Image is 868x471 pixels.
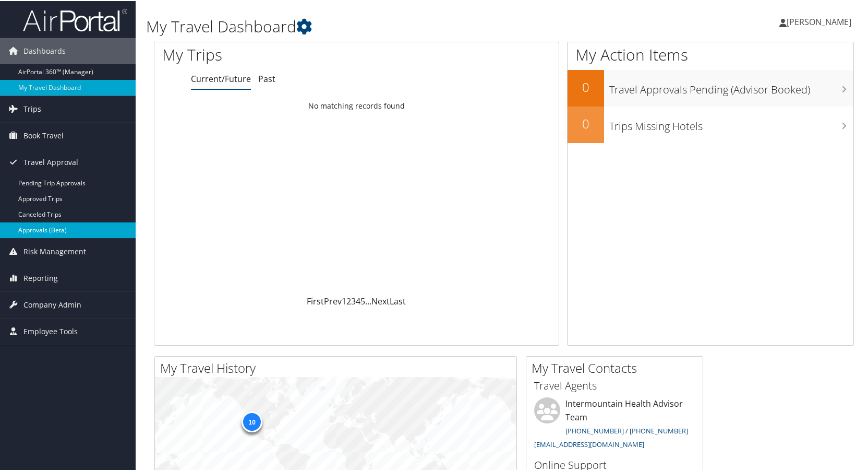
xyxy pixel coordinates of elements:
h2: 0 [568,114,604,132]
span: Risk Management [23,238,86,264]
a: 3 [351,295,356,306]
a: First [307,295,324,306]
a: 2 [346,295,351,306]
span: Reporting [23,264,58,290]
a: Past [258,72,275,84]
span: [PERSON_NAME] [787,15,851,27]
h2: My Travel History [160,358,516,376]
div: 10 [242,410,262,431]
a: [PHONE_NUMBER] / [PHONE_NUMBER] [565,425,688,434]
h1: My Action Items [568,43,853,65]
h3: Trips Missing Hotels [609,113,853,133]
a: [EMAIL_ADDRESS][DOMAIN_NAME] [534,439,644,448]
a: [PERSON_NAME] [779,5,862,37]
a: 5 [360,295,365,306]
h2: 0 [568,77,604,95]
a: Current/Future [191,72,251,84]
span: … [365,295,371,306]
td: No matching records found [154,96,559,114]
span: Book Travel [23,122,64,148]
span: Dashboards [23,37,66,63]
a: 4 [356,295,360,306]
h3: Travel Approvals Pending (Advisor Booked) [609,76,853,96]
a: 0Trips Missing Hotels [568,105,853,142]
h3: Travel Agents [534,378,695,392]
span: Travel Approval [23,148,78,174]
a: Last [390,295,406,306]
a: Prev [324,295,342,306]
span: Company Admin [23,291,81,317]
span: Employee Tools [23,317,78,344]
a: Next [371,295,390,306]
h1: My Trips [162,43,382,65]
a: 1 [342,295,346,306]
a: 0Travel Approvals Pending (Advisor Booked) [568,69,853,105]
span: Trips [23,95,41,121]
h1: My Travel Dashboard [146,15,623,37]
img: airportal-logo.png [23,7,127,31]
h2: My Travel Contacts [532,358,703,376]
li: Intermountain Health Advisor Team [529,396,700,452]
